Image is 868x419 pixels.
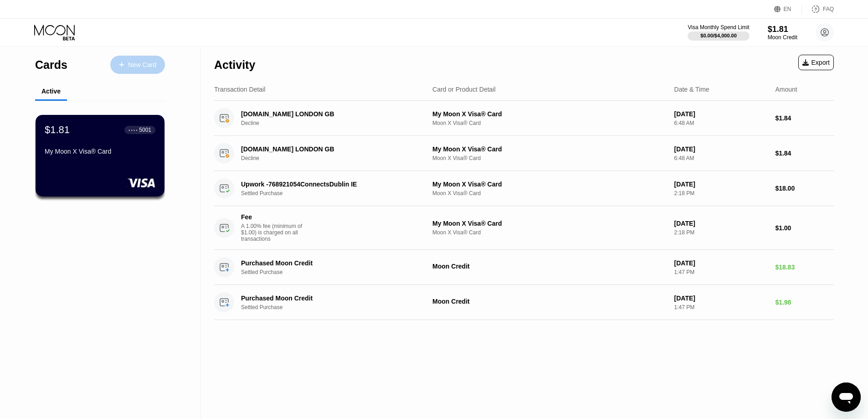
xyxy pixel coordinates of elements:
[241,213,305,221] div: Fee
[241,269,431,275] div: Settled Purchase
[802,5,834,14] div: FAQ
[432,220,667,227] div: My Moon X Visa® Card
[241,259,418,267] div: Purchased Moon Credit
[774,5,802,14] div: EN
[674,155,768,161] div: 6:48 AM
[241,155,431,161] div: Decline
[241,304,431,310] div: Settled Purchase
[432,120,667,126] div: Moon X Visa® Card
[674,190,768,197] div: 2:18 PM
[214,285,834,320] div: Purchased Moon CreditSettled PurchaseMoon Credit[DATE]1:47 PM$1.98
[241,295,418,302] div: Purchased Moon Credit
[700,33,737,38] div: $0.00 / $4,000.00
[241,120,431,126] div: Decline
[45,124,70,136] div: $1.81
[432,110,667,118] div: My Moon X Visa® Card
[432,86,496,93] div: Card or Product Detail
[214,206,834,250] div: FeeA 1.00% fee (minimum of $1.00) is charged on all transactionsMy Moon X Visa® CardMoon X Visa® ...
[674,304,768,310] div: 1:47 PM
[775,86,797,93] div: Amount
[688,24,749,41] div: Visa Monthly Spend Limit$0.00/$4,000.00
[674,295,768,302] div: [DATE]
[214,136,834,171] div: [DOMAIN_NAME] LONDON GBDeclineMy Moon X Visa® CardMoon X Visa® Card[DATE]6:48 AM$1.84
[674,110,768,118] div: [DATE]
[674,120,768,126] div: 6:48 AM
[241,145,418,153] div: [DOMAIN_NAME] LONDON GB
[784,6,791,12] div: EN
[214,250,834,285] div: Purchased Moon CreditSettled PurchaseMoon Credit[DATE]1:47 PM$18.83
[768,25,797,41] div: $1.81Moon Credit
[128,61,156,69] div: New Card
[768,34,797,41] div: Moon Credit
[241,223,309,242] div: A 1.00% fee (minimum of $1.00) is charged on all transactions
[432,155,667,161] div: Moon X Visa® Card
[775,114,834,122] div: $1.84
[432,263,667,270] div: Moon Credit
[823,6,834,12] div: FAQ
[41,88,61,95] div: Active
[214,58,255,72] div: Activity
[139,127,151,133] div: 5001
[35,58,67,72] div: Cards
[688,24,749,31] div: Visa Monthly Spend Limit
[798,55,834,70] div: Export
[674,259,768,267] div: [DATE]
[802,59,830,66] div: Export
[241,190,431,197] div: Settled Purchase
[674,229,768,236] div: 2:18 PM
[674,145,768,153] div: [DATE]
[214,171,834,206] div: Upwork -768921054ConnectsDublin IESettled PurchaseMy Moon X Visa® CardMoon X Visa® Card[DATE]2:18...
[432,145,667,153] div: My Moon X Visa® Card
[110,56,165,74] div: New Card
[674,86,709,93] div: Date & Time
[432,298,667,305] div: Moon Credit
[674,220,768,227] div: [DATE]
[775,264,834,271] div: $18.83
[432,229,667,236] div: Moon X Visa® Card
[674,181,768,188] div: [DATE]
[128,129,138,131] div: ● ● ● ●
[36,115,164,197] div: $1.81● ● ● ●5001My Moon X Visa® Card
[214,86,265,93] div: Transaction Detail
[45,148,155,155] div: My Moon X Visa® Card
[775,185,834,192] div: $18.00
[241,181,418,188] div: Upwork -768921054ConnectsDublin IE
[775,224,834,232] div: $1.00
[832,383,861,412] iframe: Button to launch messaging window
[432,181,667,188] div: My Moon X Visa® Card
[241,110,418,118] div: [DOMAIN_NAME] LONDON GB
[768,25,797,34] div: $1.81
[214,101,834,136] div: [DOMAIN_NAME] LONDON GBDeclineMy Moon X Visa® CardMoon X Visa® Card[DATE]6:48 AM$1.84
[775,150,834,157] div: $1.84
[674,269,768,275] div: 1:47 PM
[432,190,667,197] div: Moon X Visa® Card
[775,299,834,306] div: $1.98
